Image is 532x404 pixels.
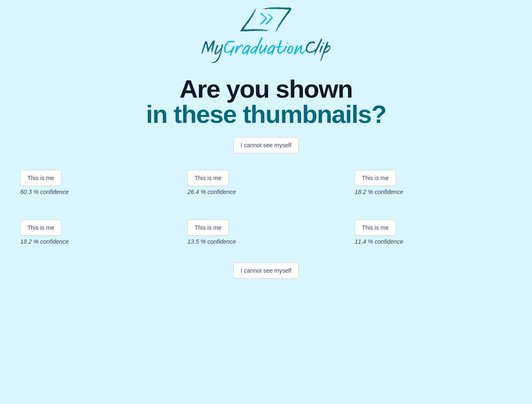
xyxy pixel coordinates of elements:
span: Are you shown [146,77,386,102]
p: 18.2 % confidence [20,237,177,246]
img: MyGraduationClip [201,7,331,63]
p: 18.2 % confidence [355,188,512,196]
p: 11.4 % confidence [355,237,512,246]
p: 60.3 % confidence [20,188,177,196]
button: This is me [355,170,396,186]
button: I cannot see myself [233,263,299,279]
span: in these thumbnails? [146,102,386,127]
p: 13.5 % confidence [187,237,345,246]
button: This is me [20,220,61,236]
button: This is me [187,220,229,236]
button: This is me [187,170,229,186]
button: This is me [355,220,396,236]
button: I cannot see myself [233,137,299,153]
button: This is me [20,170,61,186]
p: 26.4 % confidence [187,188,345,196]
